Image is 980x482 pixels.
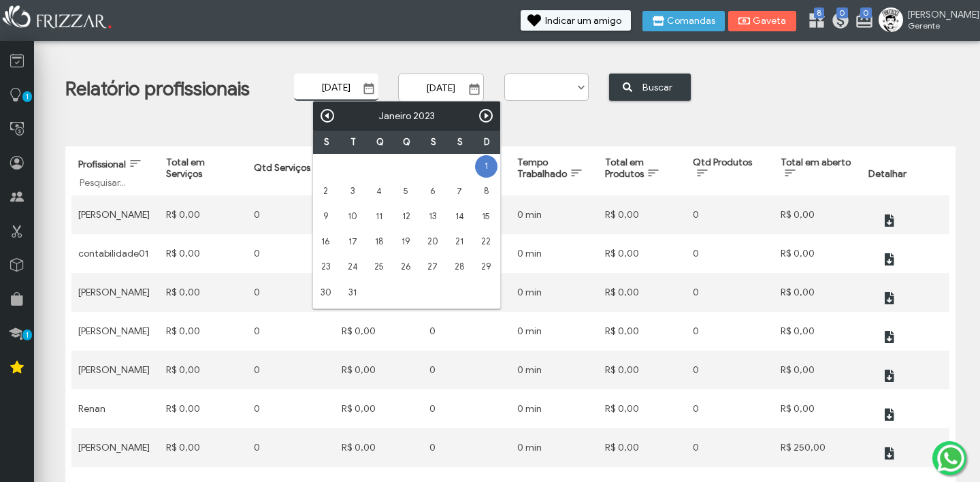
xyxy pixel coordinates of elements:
[342,281,364,304] a: 31
[448,180,471,203] a: 7
[892,399,903,419] span: ui-button
[510,234,598,273] td: 0 min
[71,234,159,273] td: contabilidade01
[159,234,247,273] td: R$ 0,00
[510,312,598,351] td: 0 min
[403,137,410,148] span: Quin ta
[423,351,510,389] td: 0
[484,137,490,148] span: Domingo
[421,180,444,203] a: 6
[598,351,686,389] td: R$ 0,00
[545,16,621,26] span: Indicar um amigo
[862,152,949,195] th: Detalhar
[510,428,598,467] td: 0 min
[475,155,497,178] a: 1
[71,273,159,312] td: [PERSON_NAME]
[686,312,774,351] td: 0
[609,74,691,101] button: Buscar
[892,360,903,381] span: ui-button
[247,234,335,273] td: 0
[882,316,913,347] button: ui-button
[475,256,497,278] a: 29
[159,195,247,234] td: R$ 0,00
[814,7,824,18] span: 8
[598,428,686,467] td: R$ 0,00
[753,16,787,26] span: Gaveta
[247,152,335,195] th: Qtd Serviços: activate to sort column ascending
[892,244,903,264] span: ui-button
[294,74,378,101] input: Data Inicial
[892,321,903,342] span: ui-button
[510,195,598,234] td: 0 min
[78,159,126,170] span: Profissional
[882,393,913,424] button: ui-button
[882,277,913,308] button: ui-button
[774,234,862,273] td: R$ 0,00
[892,205,903,225] span: ui-button
[254,162,310,174] span: Qtd Serviços
[159,428,247,467] td: R$ 0,00
[368,256,391,278] a: 25
[882,238,913,269] button: ui-button
[65,77,250,101] h1: Relatório profissionais
[22,91,32,102] span: 1
[71,428,159,467] td: [PERSON_NAME]
[686,273,774,312] td: 0
[686,152,774,195] th: Qtd Produtos: activate to sort column ascending
[159,273,247,312] td: R$ 0,00
[598,195,686,234] td: R$ 0,00
[359,82,378,95] button: Show Calendar
[686,234,774,273] td: 0
[686,195,774,234] td: 0
[71,195,159,234] td: [PERSON_NAME]
[368,231,391,253] a: 18
[335,312,423,351] td: R$ 0,00
[457,137,463,148] span: Sábado
[510,351,598,389] td: 0 min
[247,195,335,234] td: 0
[421,231,444,253] a: 20
[934,442,967,475] img: whatsapp.png
[71,389,159,428] td: Renan
[478,108,494,124] a: Próximo
[598,152,686,195] th: Total em Produtos: activate to sort column ascending
[314,206,337,228] a: 9
[314,281,337,304] a: 30
[860,7,872,18] span: 0
[774,428,862,467] td: R$ 250,00
[598,389,686,428] td: R$ 0,00
[908,20,969,31] span: Gerente
[510,389,598,428] td: 0 min
[398,74,484,101] input: Data Final
[728,11,796,31] button: Gaveta
[342,180,364,203] a: 3
[868,168,906,180] span: Detalhar
[667,16,715,26] span: Comandas
[510,152,598,195] th: Tempo Trabalhado: activate to sort column ascending
[448,206,471,228] a: 14
[642,11,725,31] button: Comandas
[774,152,862,195] th: Total em aberto: activate to sort column ascending
[376,137,384,148] span: Quarta
[368,180,391,203] a: 4
[448,256,471,278] a: 28
[686,351,774,389] td: 0
[350,137,356,148] span: Terça
[71,351,159,389] td: [PERSON_NAME]
[395,180,417,203] a: 5
[314,180,337,203] a: 2
[598,312,686,351] td: R$ 0,00
[448,231,471,253] a: 21
[908,9,969,20] span: [PERSON_NAME]
[395,206,417,228] a: 12
[368,206,391,228] a: 11
[247,351,335,389] td: 0
[836,7,848,18] span: 0
[693,157,752,168] span: Qtd Produtos
[774,273,862,312] td: R$ 0,00
[634,77,681,98] span: Buscar
[605,157,644,180] span: Total em Produtos
[159,152,247,195] th: Total em Serviços
[423,389,510,428] td: 0
[465,82,484,96] button: Show Calendar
